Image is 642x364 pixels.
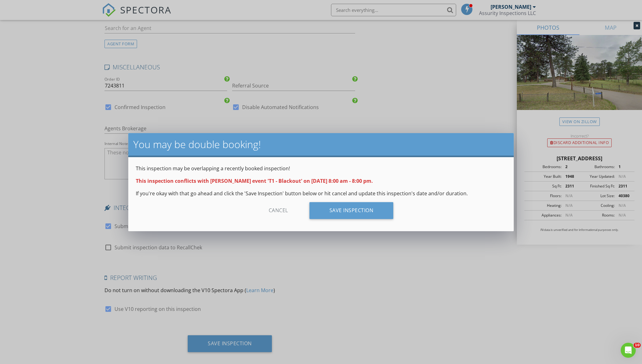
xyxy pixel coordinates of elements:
iframe: Intercom live chat [621,343,636,358]
div: Cancel [249,202,308,219]
span: 10 [634,343,641,348]
p: This inspection may be overlapping a recently booked inspection! [136,165,506,172]
p: If you're okay with that go ahead and click the 'Save Inspection' button below or hit cancel and ... [136,190,506,197]
strong: This inspection conflicts with [PERSON_NAME] event 'T1 - Blackout' on [DATE] 8:00 am - 8:00 pm. [136,177,373,184]
h2: You may be double booking! [133,138,508,151]
div: Save Inspection [309,202,394,219]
